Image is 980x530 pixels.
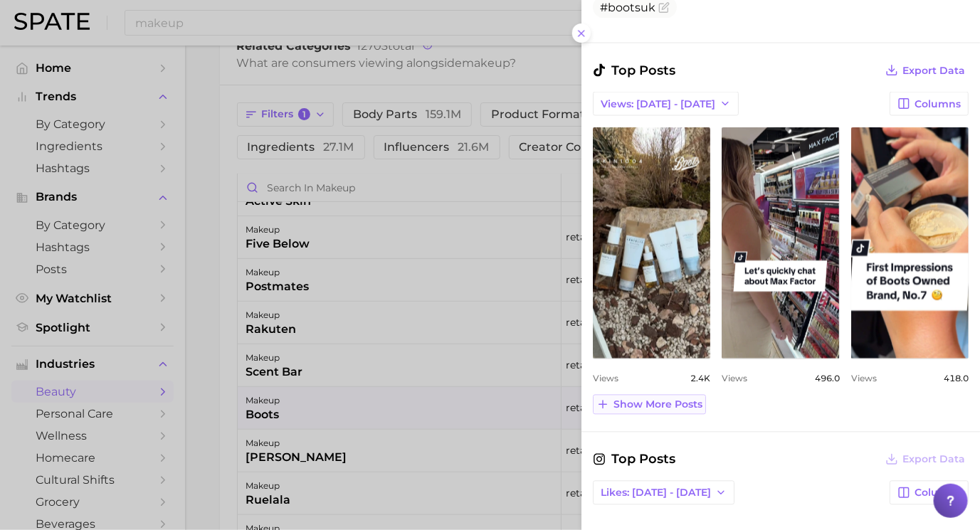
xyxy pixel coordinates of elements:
span: Columns [915,98,961,110]
span: #bootsuk [600,1,655,14]
button: Flag as miscategorized or irrelevant [658,2,670,14]
button: Show more posts [593,395,706,415]
span: 418.0 [944,373,969,384]
button: Columns [890,92,969,116]
span: Top Posts [593,60,675,80]
button: Likes: [DATE] - [DATE] [593,481,734,505]
button: Export Data [882,450,969,470]
span: Show more posts [613,399,702,411]
span: Export Data [902,65,965,77]
span: Top Posts [593,450,675,470]
span: Likes: [DATE] - [DATE] [601,487,711,499]
span: 496.0 [815,373,840,384]
span: Columns [915,487,961,499]
span: Views [851,373,877,384]
button: Export Data [882,60,969,80]
span: Views [593,373,618,384]
span: Views: [DATE] - [DATE] [601,98,715,110]
span: Export Data [902,454,965,466]
span: 2.4k [690,373,710,384]
span: Views [722,373,747,384]
button: Columns [890,481,969,505]
button: Views: [DATE] - [DATE] [593,92,739,116]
